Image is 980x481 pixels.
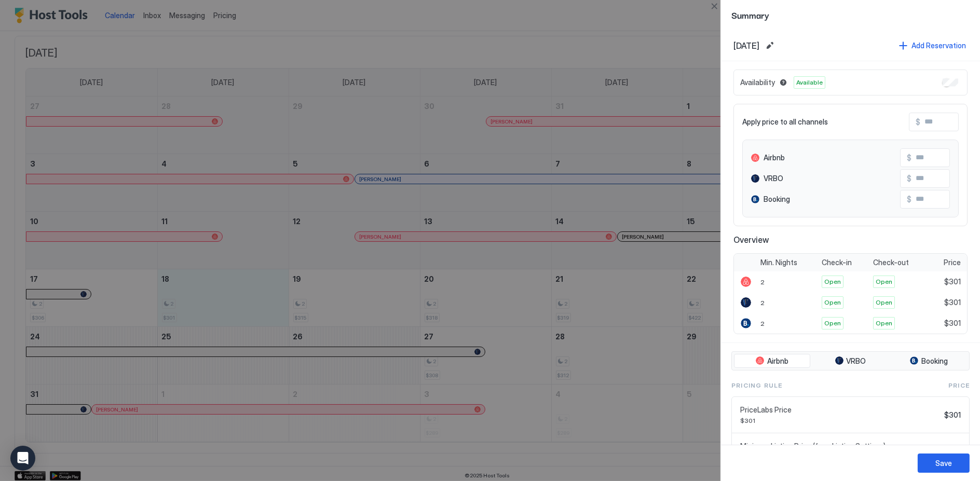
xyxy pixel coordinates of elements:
[876,319,892,328] span: Open
[760,278,765,286] span: 2
[734,354,810,368] button: Airbnb
[731,351,970,371] div: tab-group
[824,298,841,307] span: Open
[740,417,940,424] span: $301
[921,356,948,366] span: Booking
[733,40,759,51] span: [DATE]
[764,174,783,183] span: VRBO
[876,277,892,286] span: Open
[891,354,967,368] button: Booking
[767,356,788,366] span: Airbnb
[907,174,911,183] span: $
[918,453,970,473] button: Save
[876,298,892,307] span: Open
[822,258,852,267] span: Check-in
[796,78,823,87] span: Available
[824,319,841,328] span: Open
[731,381,782,390] span: Pricing Rule
[873,258,909,267] span: Check-out
[760,320,765,327] span: 2
[760,299,765,307] span: 2
[944,258,961,267] span: Price
[847,356,866,366] span: VRBO
[742,117,828,127] span: Apply price to all channels
[777,76,790,89] button: Blocked dates override all pricing rules and remain unavailable until manually unblocked
[764,195,790,204] span: Booking
[764,39,776,52] button: Edit date range
[10,446,35,471] div: Open Intercom Messenger
[812,354,889,368] button: VRBO
[944,277,961,286] span: $301
[740,78,775,87] span: Availability
[731,8,970,21] span: Summary
[907,195,911,204] span: $
[944,298,961,307] span: $301
[916,117,920,127] span: $
[911,40,966,51] div: Add Reservation
[944,319,961,328] span: $301
[733,235,968,245] span: Overview
[764,153,785,162] span: Airbnb
[897,38,968,52] button: Add Reservation
[907,153,911,162] span: $
[824,277,841,286] span: Open
[760,258,797,267] span: Min. Nights
[740,442,940,451] span: Minimum Listing Price (from Listing Settings)
[935,458,952,469] div: Save
[740,405,940,415] span: PriceLabs Price
[948,381,970,390] span: Price
[944,410,961,420] span: $301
